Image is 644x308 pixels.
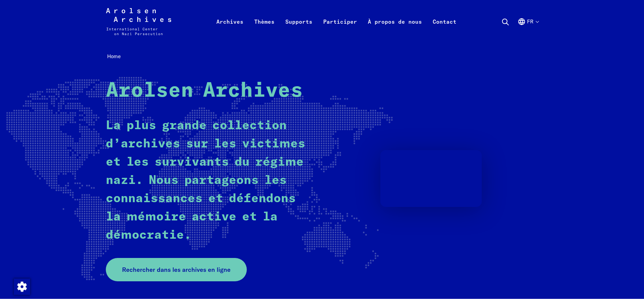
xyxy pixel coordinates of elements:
[362,16,427,43] a: À propos de nous
[427,16,462,43] a: Contact
[106,117,310,244] p: La plus grande collection d’archives sur les victimes et les survivants du régime nazi. Nous part...
[122,265,231,274] span: Rechercher dans les archives en ligne
[107,53,121,60] span: Home
[106,51,539,62] nav: Breadcrumb
[249,16,280,43] a: Thèmes
[106,258,247,281] a: Rechercher dans les archives en ligne
[106,81,303,101] strong: Arolsen Archives
[14,279,30,295] img: Modification du consentement
[211,16,249,43] a: Archives
[518,18,539,42] button: Français, sélection de la langue
[318,16,362,43] a: Participer
[211,8,462,35] nav: Principal
[280,16,318,43] a: Supports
